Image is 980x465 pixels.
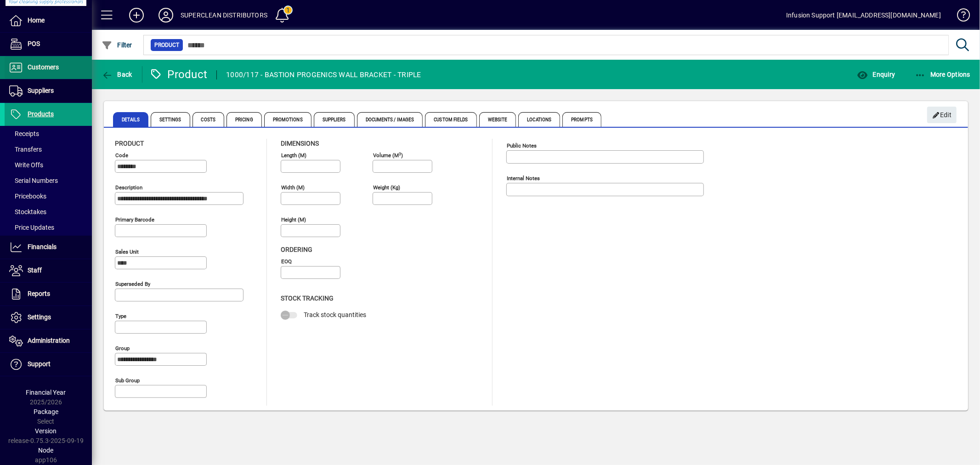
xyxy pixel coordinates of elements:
mat-label: Public Notes [507,142,537,149]
button: Edit [927,107,957,123]
span: Serial Numbers [9,177,58,184]
mat-label: Type [115,313,126,319]
a: Knowledge Base [950,2,969,32]
a: Customers [5,56,92,79]
a: Staff [5,259,92,282]
span: Product [115,140,144,147]
span: Stock Tracking [281,295,334,302]
span: Website [479,112,516,127]
span: Edit [932,108,952,123]
mat-label: Volume (m ) [373,152,403,159]
span: Promotions [264,112,312,127]
span: Dimensions [281,140,319,147]
span: Price Updates [9,224,54,231]
app-page-header-button: Back [92,66,142,83]
mat-label: Code [115,152,128,159]
button: More Options [912,66,973,83]
mat-label: Weight (Kg) [373,184,400,191]
mat-label: Superseded by [115,281,150,287]
span: Documents / Images [357,112,423,127]
span: Ordering [281,246,312,253]
span: Back [102,71,132,78]
a: Transfers [5,142,92,157]
button: Add [122,7,151,23]
a: Reports [5,283,92,306]
a: POS [5,33,92,56]
sup: 3 [399,151,401,156]
mat-label: Sub group [115,377,140,384]
span: Financials [28,243,57,250]
mat-label: Length (m) [281,152,306,159]
mat-label: Width (m) [281,184,305,191]
button: Back [99,66,135,83]
button: Profile [151,7,181,23]
span: Filter [102,41,132,49]
span: Reports [28,290,50,297]
span: Transfers [9,146,42,153]
button: Filter [99,37,135,53]
span: Administration [28,337,70,344]
span: Locations [518,112,560,127]
a: Serial Numbers [5,173,92,188]
span: Write Offs [9,161,43,169]
a: Pricebooks [5,188,92,204]
a: Financials [5,236,92,259]
span: Track stock quantities [304,311,366,318]
a: Write Offs [5,157,92,173]
span: Version [35,427,57,435]
span: Custom Fields [425,112,476,127]
span: More Options [915,71,971,78]
span: Stocktakes [9,208,46,215]
mat-label: Primary barcode [115,216,154,223]
mat-label: EOQ [281,258,292,265]
div: Product [149,67,208,82]
a: Settings [5,306,92,329]
span: Support [28,360,51,368]
span: Enquiry [857,71,895,78]
span: Suppliers [28,87,54,94]
button: Enquiry [855,66,897,83]
a: Price Updates [5,220,92,235]
div: SUPERCLEAN DISTRIBUTORS [181,8,267,23]
span: Costs [193,112,225,127]
div: 1000/117 - BASTION PROGENICS WALL BRACKET - TRIPLE [226,68,421,82]
a: Home [5,9,92,32]
span: Product [154,40,179,50]
mat-label: Height (m) [281,216,306,223]
span: Suppliers [314,112,355,127]
mat-label: Sales unit [115,249,139,255]
span: Pricing [227,112,262,127]
span: Node [39,447,54,454]
span: Products [28,110,54,118]
a: Receipts [5,126,92,142]
span: POS [28,40,40,47]
span: Financial Year [26,389,66,396]
mat-label: Group [115,345,130,352]
mat-label: Description [115,184,142,191]
span: Details [113,112,148,127]
a: Stocktakes [5,204,92,220]
span: Settings [151,112,190,127]
span: Receipts [9,130,39,137]
span: Home [28,17,45,24]
a: Administration [5,329,92,352]
span: Prompts [562,112,601,127]
span: Pricebooks [9,193,46,200]
span: Customers [28,63,59,71]
mat-label: Internal Notes [507,175,540,181]
span: Settings [28,313,51,321]
a: Suppliers [5,79,92,102]
div: Infusion Support [EMAIL_ADDRESS][DOMAIN_NAME] [786,8,941,23]
a: Support [5,353,92,376]
span: Staff [28,267,42,274]
span: Package [34,408,58,415]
